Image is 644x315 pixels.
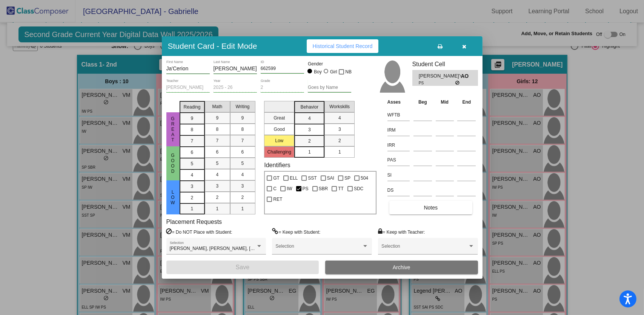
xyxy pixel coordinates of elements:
[387,154,410,166] input: assessment
[191,194,194,201] span: 2
[166,261,319,274] button: Save
[330,68,337,75] div: Girl
[241,137,244,144] span: 7
[273,195,282,204] span: RET
[241,126,244,133] span: 8
[314,68,322,75] div: Boy
[241,194,244,201] span: 2
[338,126,341,133] span: 3
[313,43,373,49] span: Historical Student Record
[168,41,257,51] h3: Student Card - Edit Mode
[273,174,280,183] span: GT
[216,137,219,144] span: 7
[319,184,328,193] span: SBR
[419,80,455,86] span: PS
[169,153,176,174] span: Good
[301,104,318,110] span: Behavior
[241,149,244,155] span: 6
[169,116,176,143] span: Great
[303,184,309,193] span: PS
[387,124,410,136] input: assessment
[191,205,194,212] span: 1
[307,39,379,53] button: Historical Student Record
[212,103,223,110] span: Math
[338,184,344,193] span: TT
[338,115,341,121] span: 4
[419,72,461,80] span: [PERSON_NAME]'Cerion [PERSON_NAME]
[386,98,412,106] th: Asses
[216,149,219,155] span: 6
[264,161,290,169] label: Identifiers
[191,160,194,167] span: 5
[216,115,219,121] span: 9
[169,189,176,205] span: Low
[273,184,277,193] span: C
[214,85,257,90] input: year
[308,61,351,67] mat-label: Gender
[387,140,410,151] input: assessment
[461,72,471,80] span: AO
[387,109,410,121] input: assessment
[412,98,434,106] th: Beg
[216,205,219,212] span: 1
[389,201,472,214] button: Notes
[191,115,194,122] span: 9
[338,149,341,155] span: 1
[308,138,311,144] span: 2
[344,174,350,183] span: SP
[327,174,334,183] span: SAI
[325,261,478,274] button: Archive
[308,149,311,155] span: 1
[308,115,311,122] span: 4
[241,183,244,189] span: 3
[166,218,222,225] label: Placement Requests
[236,264,249,270] span: Save
[241,160,244,167] span: 5
[412,61,478,68] h3: Student Cell
[424,205,438,211] span: Notes
[166,228,232,236] label: = Do NOT Place with Student:
[184,104,201,110] span: Reading
[261,66,304,71] input: Enter ID
[338,137,341,144] span: 2
[308,85,351,90] input: goes by name
[393,264,410,270] span: Archive
[216,171,219,178] span: 4
[191,149,194,156] span: 6
[241,115,244,121] span: 9
[235,103,249,110] span: Writing
[387,185,410,196] input: assessment
[378,228,425,236] label: = Keep with Teacher:
[308,174,317,183] span: SST
[191,183,194,190] span: 3
[361,174,368,183] span: 504
[354,184,363,193] span: SDC
[241,171,244,178] span: 4
[272,228,320,236] label: = Keep with Student:
[308,126,311,133] span: 3
[191,138,194,144] span: 7
[287,184,292,193] span: IW
[329,103,350,110] span: Workskills
[345,67,352,76] span: NB
[191,126,194,133] span: 8
[290,174,298,183] span: ELL
[455,98,478,106] th: End
[170,246,406,251] span: [PERSON_NAME], [PERSON_NAME], [PERSON_NAME], [PERSON_NAME], [PERSON_NAME], [PERSON_NAME]
[216,160,219,167] span: 5
[166,85,210,90] input: teacher
[216,183,219,189] span: 3
[216,126,219,133] span: 8
[216,194,219,201] span: 2
[241,205,244,212] span: 1
[261,85,304,90] input: grade
[387,169,410,181] input: assessment
[434,98,456,106] th: Mid
[191,172,194,178] span: 4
